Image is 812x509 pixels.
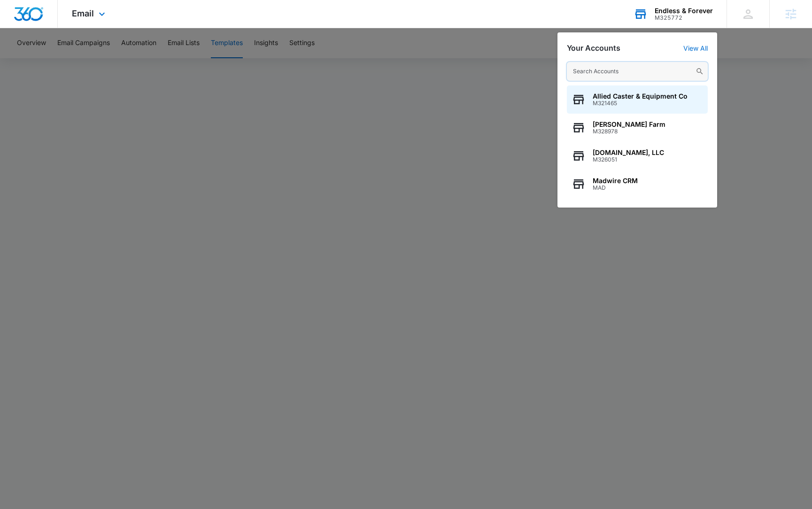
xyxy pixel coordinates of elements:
span: M326051 [593,156,664,163]
span: [PERSON_NAME] Farm [593,121,665,128]
button: Madwire CRMMAD [567,170,708,198]
div: account name [655,7,713,15]
button: [PERSON_NAME] FarmM328978 [567,114,708,142]
span: M321465 [593,100,688,107]
input: Search Accounts [567,62,708,81]
div: account id [655,15,713,21]
h2: Your Accounts [567,44,620,53]
button: [DOMAIN_NAME], LLCM326051 [567,142,708,170]
span: Allied Caster & Equipment Co [593,93,688,100]
a: View All [683,44,708,52]
span: MAD [593,185,638,191]
span: Email [72,8,94,18]
span: [DOMAIN_NAME], LLC [593,149,664,156]
button: Allied Caster & Equipment CoM321465 [567,85,708,114]
span: M328978 [593,128,665,135]
span: Madwire CRM [593,177,638,185]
